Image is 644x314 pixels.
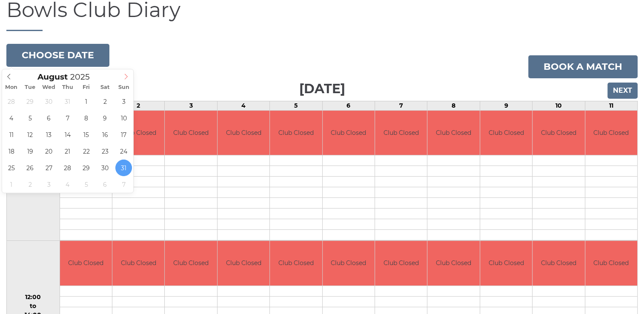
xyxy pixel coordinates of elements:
[6,44,109,67] button: Choose date
[40,110,57,126] span: August 6, 2025
[585,241,638,285] td: Club Closed
[115,143,132,160] span: August 24, 2025
[77,85,96,90] span: Fri
[96,85,114,90] span: Sat
[270,111,322,155] td: Club Closed
[68,72,101,82] input: Scroll to increment
[427,111,479,155] td: Club Closed
[480,101,532,110] td: 9
[528,55,638,78] a: Book a match
[78,143,94,160] span: August 22, 2025
[270,241,322,285] td: Club Closed
[37,73,68,81] span: Scroll to increment
[22,93,38,110] span: July 29, 2025
[375,101,427,110] td: 7
[3,110,20,126] span: August 4, 2025
[218,111,269,155] td: Club Closed
[375,111,427,155] td: Club Closed
[217,101,269,110] td: 4
[115,110,132,126] span: August 10, 2025
[58,85,77,90] span: Thu
[532,101,585,110] td: 10
[480,111,532,155] td: Club Closed
[427,241,479,285] td: Club Closed
[112,241,164,285] td: Club Closed
[59,110,76,126] span: August 7, 2025
[607,83,638,99] input: Next
[22,160,38,176] span: August 26, 2025
[40,176,57,193] span: September 3, 2025
[97,176,113,193] span: September 6, 2025
[165,111,217,155] td: Club Closed
[115,160,132,176] span: August 31, 2025
[532,241,584,285] td: Club Closed
[97,110,113,126] span: August 9, 2025
[427,101,480,110] td: 8
[22,143,38,160] span: August 19, 2025
[40,93,57,110] span: July 30, 2025
[585,111,638,155] td: Club Closed
[97,93,113,110] span: August 2, 2025
[3,143,20,160] span: August 18, 2025
[480,241,532,285] td: Club Closed
[323,111,375,155] td: Club Closed
[115,93,132,110] span: August 3, 2025
[112,111,164,155] td: Club Closed
[115,126,132,143] span: August 17, 2025
[59,93,76,110] span: July 31, 2025
[60,241,112,285] td: Club Closed
[375,241,427,285] td: Club Closed
[97,160,113,176] span: August 30, 2025
[322,101,375,110] td: 6
[165,241,217,285] td: Club Closed
[78,110,94,126] span: August 8, 2025
[97,126,113,143] span: August 16, 2025
[2,85,21,90] span: Mon
[40,126,57,143] span: August 13, 2025
[97,143,113,160] span: August 23, 2025
[22,126,38,143] span: August 12, 2025
[165,101,217,110] td: 3
[3,93,20,110] span: July 28, 2025
[78,176,94,193] span: September 5, 2025
[78,160,94,176] span: August 29, 2025
[22,176,38,193] span: September 2, 2025
[78,93,94,110] span: August 1, 2025
[585,101,638,110] td: 11
[59,160,76,176] span: August 28, 2025
[40,160,57,176] span: August 27, 2025
[3,176,20,193] span: September 1, 2025
[40,85,58,90] span: Wed
[532,111,584,155] td: Club Closed
[21,85,40,90] span: Tue
[270,101,322,110] td: 5
[78,126,94,143] span: August 15, 2025
[3,126,20,143] span: August 11, 2025
[218,241,269,285] td: Club Closed
[22,110,38,126] span: August 5, 2025
[115,176,132,193] span: September 7, 2025
[112,101,164,110] td: 2
[59,126,76,143] span: August 14, 2025
[59,143,76,160] span: August 21, 2025
[114,85,133,90] span: Sun
[40,143,57,160] span: August 20, 2025
[59,176,76,193] span: September 4, 2025
[323,241,375,285] td: Club Closed
[3,160,20,176] span: August 25, 2025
